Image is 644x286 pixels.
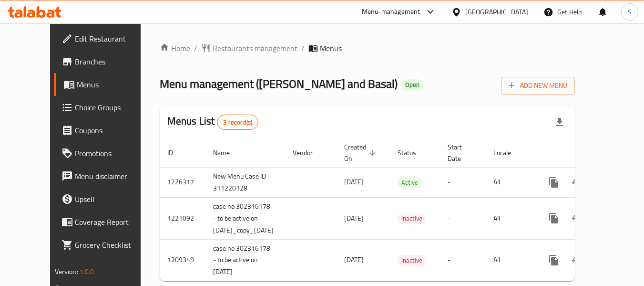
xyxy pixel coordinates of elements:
td: 1226317 [160,167,205,197]
button: more [542,249,565,272]
span: Menus [320,42,342,54]
a: Coupons [54,119,158,142]
td: All [486,239,535,281]
span: Active [398,177,422,188]
span: Promotions [75,148,150,159]
td: case no 302316178 - to be active on [DATE]_copy_[DATE] [205,197,285,239]
span: Coupons [75,125,150,136]
a: Coverage Report [54,211,158,233]
div: Export file [548,111,571,134]
span: S [628,7,632,17]
span: Restaurants management [213,42,297,54]
a: Home [160,42,190,54]
th: Actions [535,138,642,168]
span: Start Date [448,141,474,164]
span: Name [213,147,242,159]
div: [GEOGRAPHIC_DATA] [465,7,528,17]
a: Edit Restaurant [54,27,158,50]
td: All [486,197,535,239]
span: Status [398,147,429,159]
h2: Menus List [167,114,258,130]
td: New Menu Case ID 311220128 [205,167,285,197]
td: 1209349 [160,239,205,281]
td: - [440,239,486,281]
span: Inactive [398,213,426,224]
a: Branches [54,50,158,73]
a: Upsell [54,188,158,211]
span: Locale [493,147,523,159]
td: - [440,167,486,197]
a: Grocery Checklist [54,233,158,256]
span: Choice Groups [75,102,150,113]
a: Choice Groups [54,96,158,119]
button: Change Status [565,249,588,272]
span: Coverage Report [75,216,150,228]
span: [DATE] [344,254,364,266]
button: Add New Menu [501,77,575,95]
td: case no 302316178 - to be active on [DATE] [205,239,285,281]
button: more [542,207,565,230]
a: Promotions [54,142,158,165]
span: Version: [55,265,78,278]
td: All [486,167,535,197]
span: Add New Menu [509,80,567,92]
div: Total records count [217,115,258,130]
div: Inactive [398,255,426,266]
div: Open [401,79,423,91]
span: Created On [344,141,378,164]
li: / [301,42,305,54]
span: Menu disclaimer [75,170,150,182]
span: Open [401,81,423,89]
span: Inactive [398,255,426,266]
a: Menus [54,73,158,96]
table: enhanced table [160,138,642,282]
td: 1221092 [160,197,205,239]
span: 3 record(s) [217,118,258,127]
button: Change Status [565,171,588,194]
button: Change Status [565,207,588,230]
span: Vendor [293,147,325,159]
div: Menu-management [362,6,420,18]
nav: breadcrumb [160,42,575,54]
span: [DATE] [344,176,364,188]
a: Restaurants management [201,42,297,54]
a: Menu disclaimer [54,165,158,188]
span: Menus [77,79,150,90]
span: Branches [75,56,150,67]
span: Upsell [75,193,150,205]
button: more [542,171,565,194]
div: Active [398,177,422,188]
span: [DATE] [344,212,364,224]
span: Edit Restaurant [75,33,150,44]
span: 1.0.0 [80,265,94,278]
li: / [194,42,197,54]
td: - [440,197,486,239]
span: Grocery Checklist [75,239,150,251]
span: Menu management ( [PERSON_NAME] and Basal ) [160,73,398,95]
div: Inactive [398,213,426,224]
span: ID [167,147,185,159]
